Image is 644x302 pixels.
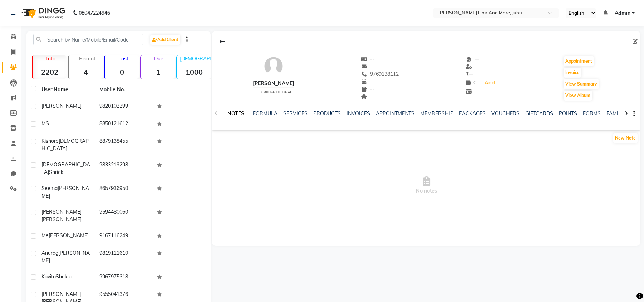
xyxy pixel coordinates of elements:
span: [PERSON_NAME] [41,216,82,223]
strong: 1 [141,68,175,77]
img: logo [18,3,67,23]
strong: 0 [105,68,139,77]
th: User Name [37,82,95,98]
td: 9967975318 [95,269,153,286]
span: [PERSON_NAME] [41,103,82,109]
span: -- [466,56,479,62]
p: Total [35,55,67,62]
span: Me [41,232,49,239]
div: Back to Client [215,35,230,48]
a: FORMS [583,110,601,117]
td: 9819111610 [95,245,153,269]
button: Invoice [564,68,581,78]
strong: 4 [69,68,103,77]
p: Recent [72,55,103,62]
a: FAMILY [606,110,624,117]
span: ₹ [466,71,469,77]
a: Add [483,78,496,88]
span: -- [361,56,375,62]
a: VOUCHERS [491,110,520,117]
td: 9167116249 [95,228,153,245]
span: -- [361,63,375,70]
a: PACKAGES [459,110,486,117]
a: INVOICES [346,110,370,117]
span: [DEMOGRAPHIC_DATA] [41,161,90,175]
span: -- [361,78,375,85]
span: Kishore [41,138,59,144]
b: 08047224946 [79,3,110,23]
span: Admin [615,9,630,17]
img: avatar [263,55,284,77]
input: Search by Name/Mobile/Email/Code [33,34,143,45]
span: No notes [212,150,640,221]
span: 9769138112 [361,71,399,77]
span: -- [361,93,375,100]
button: View Summary [564,79,599,89]
strong: 2202 [33,68,67,77]
span: [PERSON_NAME] [41,185,89,199]
a: POINTS [559,110,577,117]
button: View Album [564,91,592,101]
span: [DEMOGRAPHIC_DATA] [259,90,291,94]
span: [DEMOGRAPHIC_DATA] [41,138,89,152]
p: Lost [108,55,139,62]
span: Shriek [49,169,63,175]
span: [PERSON_NAME] [41,250,90,264]
span: Seema [41,185,58,191]
span: [PERSON_NAME] [49,232,89,239]
span: | [479,79,481,87]
td: 8879138455 [95,133,153,157]
td: 9833219298 [95,157,153,180]
a: SERVICES [283,110,308,117]
span: -- [361,86,375,92]
span: -- [466,63,479,70]
td: 9820102299 [95,98,153,116]
span: Anurag [41,250,58,256]
a: PRODUCTS [313,110,341,117]
td: 8657936950 [95,180,153,204]
span: 0 [466,79,476,86]
span: M [41,120,46,127]
span: Kavita [41,273,56,280]
span: Shuklla [56,273,72,280]
p: [DEMOGRAPHIC_DATA] [180,55,211,62]
span: S [46,120,49,127]
span: [PERSON_NAME] [41,209,82,215]
td: 8850121612 [95,116,153,133]
a: FORMULA [253,110,277,117]
p: Due [142,55,175,62]
a: Add Client [150,35,180,45]
div: [PERSON_NAME] [253,80,294,87]
strong: 1000 [177,68,211,77]
a: NOTES [225,107,247,120]
th: Mobile No. [95,82,153,98]
a: GIFTCARDS [525,110,553,117]
td: 9594480060 [95,204,153,228]
a: APPOINTMENTS [376,110,414,117]
button: New Note [613,133,638,143]
a: MEMBERSHIP [420,110,453,117]
button: Appointment [564,56,594,66]
span: -- [466,71,473,77]
span: [PERSON_NAME] [41,291,82,297]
